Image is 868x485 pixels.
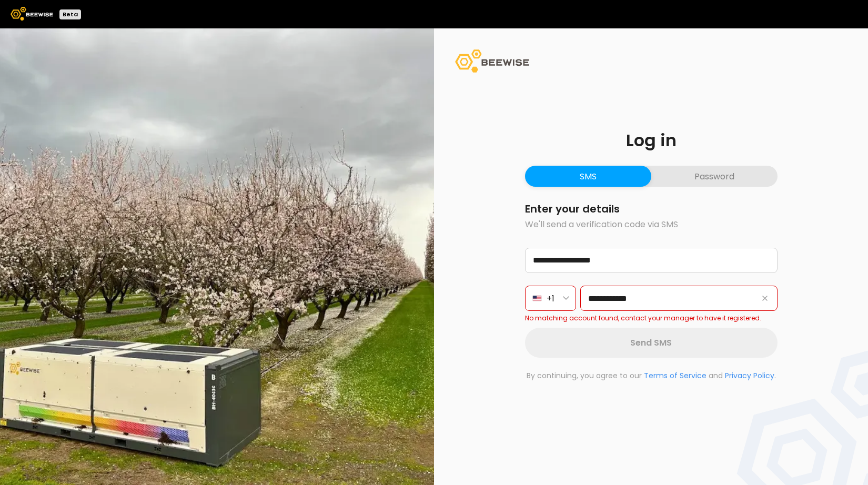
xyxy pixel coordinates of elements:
[759,292,771,305] button: Clear phone number
[525,204,778,214] h2: Enter your details
[525,370,778,381] p: By continuing, you agree to our and .
[11,7,53,21] img: Beewise logo
[525,315,761,321] span: No matching account found, contact your manager to have it registered.
[525,218,778,231] p: We'll send a verification code via SMS
[525,132,778,149] h1: Log in
[644,370,706,381] a: Terms of Service
[525,166,651,187] button: SMS
[525,328,778,358] button: Send SMS
[630,336,672,349] span: Send SMS
[547,292,554,305] span: +1
[651,166,778,187] button: Password
[525,286,576,311] button: +1
[725,370,774,381] a: Privacy Policy
[59,9,81,19] div: Beta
